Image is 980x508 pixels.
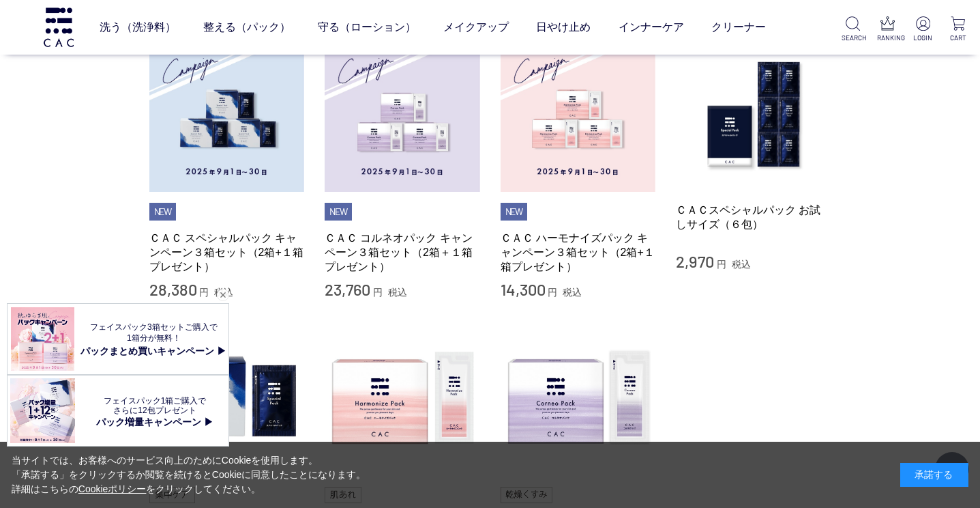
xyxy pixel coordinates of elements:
[732,259,751,270] span: 税込
[501,203,528,221] li: NEW
[214,287,233,298] span: 税込
[717,259,726,270] span: 円
[501,320,656,476] img: ＣＡＣ コルネオパック
[842,16,864,43] a: SEARCH
[501,279,546,299] span: 14,300
[536,8,591,46] a: 日やけ止め
[947,16,969,43] a: CART
[12,453,366,496] div: 当サイトでは、お客様へのサービス向上のためにCookieを使用します。 「承諾する」をクリックするか閲覧を続けるとCookieに同意したことになります。 詳細はこちらの をクリックしてください。
[912,33,934,43] p: LOGIN
[149,231,305,274] a: ＣＡＣ スペシャルパック キャンペーン３箱セット（2箱+１箱プレゼント）
[325,37,480,193] img: ＣＡＣ コルネオパック キャンペーン３箱セット（2箱＋１箱プレゼント）
[100,8,176,46] a: 洗う（洗浄料）
[501,37,656,193] img: ＣＡＣ ハーモナイズパック キャンペーン３箱セット（2箱+１箱プレゼント）
[900,463,968,487] div: 承諾する
[149,279,197,299] span: 28,380
[199,287,209,298] span: 円
[325,231,480,274] a: ＣＡＣ コルネオパック キャンペーン３箱セット（2箱＋１箱プレゼント）
[149,37,305,193] img: ＣＡＣ スペシャルパック キャンペーン３箱セット（2箱+１箱プレゼント）
[373,287,383,298] span: 円
[318,8,416,46] a: 守る（ローション）
[619,8,684,46] a: インナーケア
[325,320,480,476] img: ＣＡＣ ハーモナイズパック
[676,37,831,193] img: ＣＡＣスペシャルパック お試しサイズ（６包）
[711,8,766,46] a: クリーナー
[149,203,177,221] li: NEW
[325,279,370,299] span: 23,760
[501,231,656,274] a: ＣＡＣ ハーモナイズパック キャンペーン３箱セット（2箱+１箱プレゼント）
[42,8,76,46] img: logo
[388,287,407,298] span: 税込
[842,33,864,43] p: SEARCH
[443,8,509,46] a: メイクアップ
[676,251,714,271] span: 2,970
[563,287,582,298] span: 税込
[877,33,900,43] p: RANKING
[325,203,352,221] li: NEW
[877,16,900,43] a: RANKING
[78,483,147,494] a: Cookieポリシー
[548,287,557,298] span: 円
[947,33,969,43] p: CART
[676,203,831,232] a: ＣＡＣスペシャルパック お試しサイズ（６包）
[912,16,934,43] a: LOGIN
[203,8,291,46] a: 整える（パック）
